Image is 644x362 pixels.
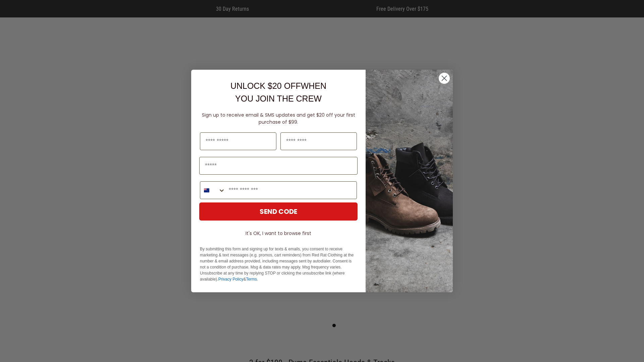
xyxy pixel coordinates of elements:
[200,132,276,150] input: First Name
[366,70,453,292] img: f7662613-148e-4c88-9575-6c6b5b55a647.jpeg
[246,277,257,282] a: Terms
[199,227,358,239] button: It's OK, I want to browse first
[202,112,355,125] span: Sign up to receive email & SMS updates and get $20 off your first purchase of $99.
[199,202,358,221] button: SEND CODE
[204,188,209,193] img: New Zealand
[301,81,326,90] span: WHEN
[438,72,450,84] button: Close dialog
[5,3,25,23] button: Open LiveChat chat widget
[235,94,322,103] span: YOU JOIN THE CREW
[199,157,358,175] input: Email
[230,81,301,90] span: UNLOCK $20 OFF
[200,182,225,199] button: Search Countries
[200,246,357,282] p: By submitting this form and signing up for texts & emails, you consent to receive marketing & tex...
[218,277,244,282] a: Privacy Policy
